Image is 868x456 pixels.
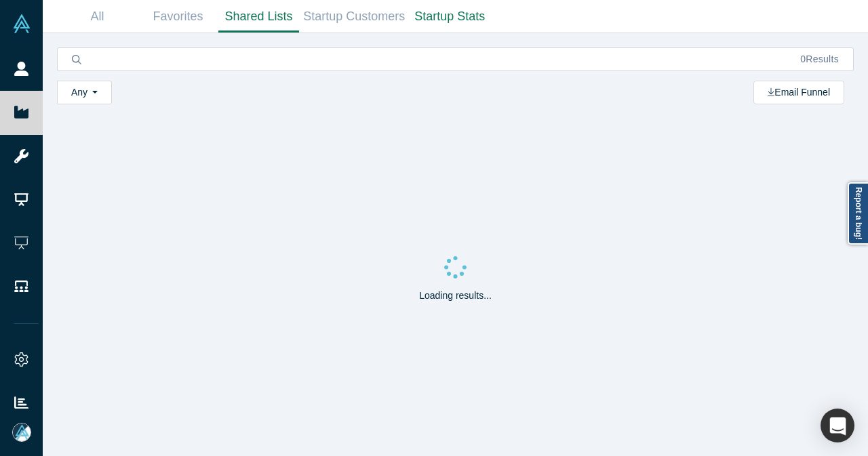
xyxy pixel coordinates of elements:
button: Email Funnel [753,81,844,104]
a: Favorites [138,1,218,33]
a: Startup Stats [410,1,490,33]
a: Report a bug! [848,182,868,245]
span: Results [800,54,839,64]
a: Shared Lists [218,1,299,33]
span: 0 [800,54,806,64]
a: Startup Customers [299,1,410,33]
img: Mia Scott's Account [12,423,31,442]
img: Alchemist Vault Logo [12,14,31,33]
p: Loading results... [419,289,492,303]
button: Any [57,81,112,104]
a: All [57,1,138,33]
